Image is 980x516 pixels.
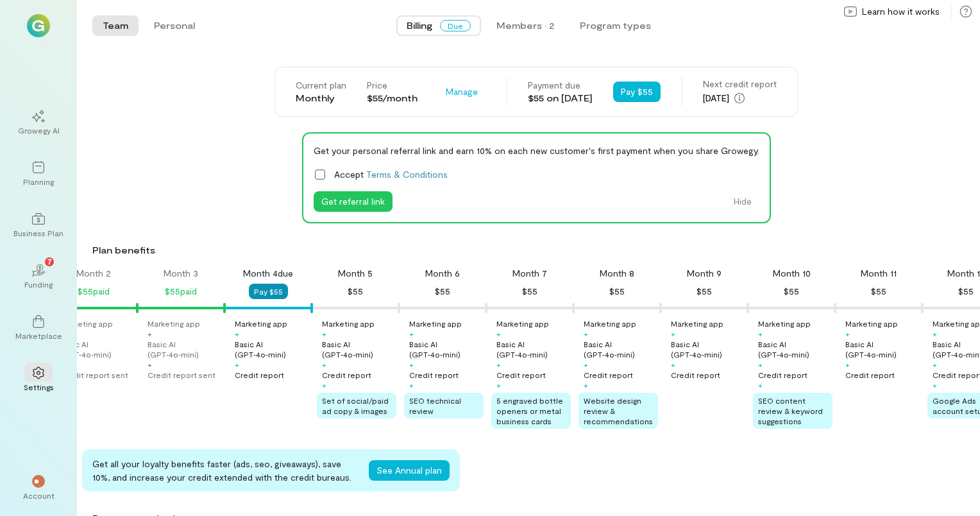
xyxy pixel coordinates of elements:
div: + [322,329,326,339]
div: Credit report sent [60,370,128,380]
div: Month 7 [512,267,547,280]
div: + [584,380,588,390]
button: Program types [570,15,661,36]
div: Credit report [322,370,371,380]
div: Account [23,490,55,501]
a: Terms & Conditions [366,169,448,180]
div: $55 [348,284,363,299]
div: Basic AI (GPT‑4o‑mini) [845,339,920,359]
div: Credit report [235,370,284,380]
div: Month 2 [76,267,111,280]
div: Credit report [584,370,633,380]
div: Marketing app [60,318,113,329]
div: $55 [871,284,886,299]
div: Marketing app [845,318,898,329]
div: + [148,329,152,339]
div: + [496,380,501,390]
div: Basic AI (GPT‑4o‑mini) [409,339,484,359]
div: Basic AI (GPT‑4o‑mini) [584,339,658,359]
div: Month 6 [425,267,460,280]
div: Month 9 [687,267,722,280]
div: + [409,359,414,370]
a: Business Plan [15,202,62,248]
div: Current plan [296,79,346,92]
div: Credit report sent [148,370,215,380]
div: + [322,380,326,390]
button: Manage [438,82,486,102]
button: Pay $55 [249,284,288,299]
div: $55 [784,284,799,299]
div: Marketing app [235,318,287,329]
span: Website design review & recommendations [584,396,653,426]
div: + [758,380,763,390]
div: Basic AI (GPT‑4o‑mini) [758,339,832,359]
div: Settings [24,382,54,392]
span: 7 [47,255,52,267]
a: Settings [15,356,62,402]
div: + [758,359,763,370]
span: Manage [446,85,478,98]
div: Price [367,79,418,92]
span: Set of social/paid ad copy & images [322,396,389,415]
button: Hide [726,191,759,212]
span: SEO content review & keyword suggestions [758,396,823,426]
div: $55 [522,284,537,299]
div: Month 5 [338,267,373,280]
div: Basic AI (GPT‑4o‑mini) [60,339,135,359]
div: Marketing app [322,318,375,329]
div: Basic AI (GPT‑4o‑mini) [148,339,222,359]
div: Month 4 due [243,267,293,280]
a: Planning [15,151,62,197]
div: + [496,359,501,370]
div: Marketing app [409,318,462,329]
div: Marketing app [496,318,549,329]
div: + [671,329,675,339]
div: + [933,329,937,339]
div: [DATE] [703,90,777,106]
div: Basic AI (GPT‑4o‑mini) [235,339,309,359]
div: Marketplace [15,331,62,341]
div: + [671,359,675,370]
button: Team [92,15,139,36]
div: Next credit report [703,78,777,90]
div: Month 8 [600,267,634,280]
div: Planning [23,176,54,187]
span: Learn how it works [862,5,940,18]
div: + [845,359,850,370]
a: Marketplace [15,305,62,351]
span: Accept [334,168,448,181]
div: + [496,329,501,339]
button: BillingDue [396,15,481,36]
a: Growegy AI [15,99,62,146]
div: + [845,329,850,339]
div: $55 paid [165,284,197,299]
div: Members · 2 [496,19,554,32]
div: Marketing app [671,318,723,329]
span: 5 engraved bottle openers or metal business cards [496,396,563,426]
div: Credit report [845,370,895,380]
div: Monthly [296,92,346,105]
button: Personal [144,15,205,36]
div: Get your personal referral link and earn 10% on each new customer's first payment when you share ... [314,144,759,157]
div: Month 3 [164,267,198,280]
div: + [409,380,414,390]
button: Pay $55 [613,82,661,102]
div: + [409,329,414,339]
div: $55 on [DATE] [528,92,593,105]
div: Basic AI (GPT‑4o‑mini) [496,339,571,359]
div: $55 [697,284,712,299]
div: Marketing app [758,318,811,329]
div: $55/month [367,92,418,105]
div: Funding [24,279,53,289]
div: Growegy AI [18,125,60,135]
div: Get all your loyalty benefits faster (ads, seo, giveaways), save 10%, and increase your credit ex... [92,457,359,484]
div: + [933,359,937,370]
div: Marketing app [584,318,636,329]
div: Credit report [758,370,807,380]
div: Basic AI (GPT‑4o‑mini) [671,339,745,359]
div: + [235,359,239,370]
span: Due [440,20,471,31]
div: $55 [609,284,625,299]
div: $55 [435,284,450,299]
